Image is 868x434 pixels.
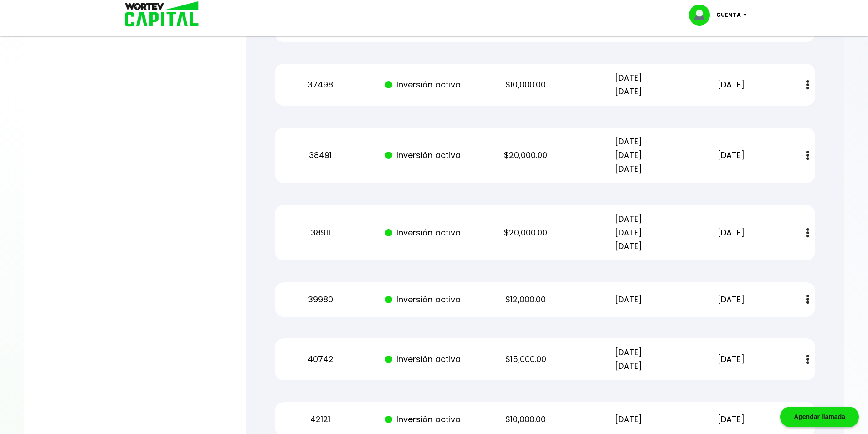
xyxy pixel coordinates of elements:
[716,8,741,22] p: Cuenta
[688,78,775,92] p: [DATE]
[585,71,672,98] p: [DATE] [DATE]
[585,293,672,306] p: [DATE]
[380,413,467,426] p: Inversión activa
[688,226,775,240] p: [DATE]
[688,352,775,366] p: [DATE]
[585,135,672,176] p: [DATE] [DATE] [DATE]
[380,352,467,366] p: Inversión activa
[483,413,569,426] p: $10,000.00
[585,346,672,373] p: [DATE] [DATE]
[483,226,569,240] p: $20,000.00
[380,148,467,162] p: Inversión activa
[277,293,364,306] p: 39980
[688,413,775,426] p: [DATE]
[585,212,672,253] p: [DATE] [DATE] [DATE]
[780,407,859,427] div: Agendar llamada
[380,293,467,306] p: Inversión activa
[277,78,364,92] p: 37498
[277,413,364,426] p: 42121
[688,293,775,306] p: [DATE]
[741,14,753,16] img: icon-down
[277,352,364,366] p: 40742
[689,5,716,26] img: profile-image
[483,293,569,306] p: $12,000.00
[585,413,672,426] p: [DATE]
[380,226,467,240] p: Inversión activa
[483,352,569,366] p: $15,000.00
[483,78,569,92] p: $10,000.00
[277,226,364,240] p: 38911
[688,148,775,162] p: [DATE]
[277,148,364,162] p: 38491
[380,78,467,92] p: Inversión activa
[483,148,569,162] p: $20,000.00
